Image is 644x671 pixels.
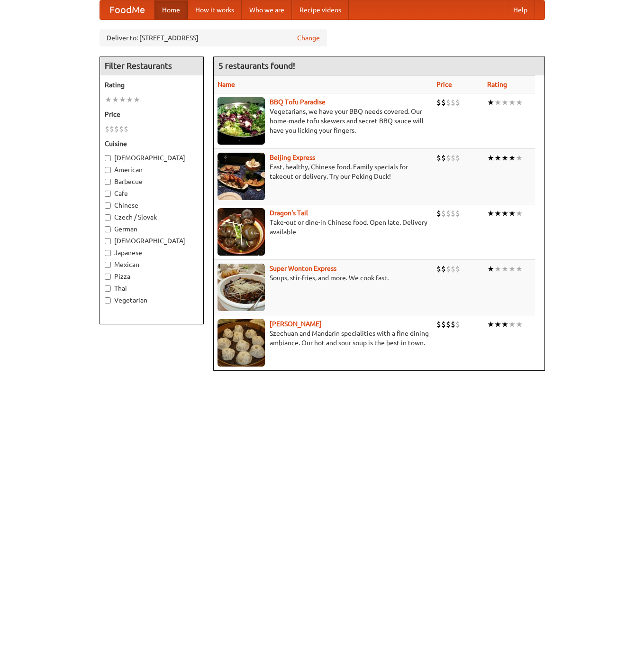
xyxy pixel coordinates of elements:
[451,319,455,330] li: $
[218,81,235,88] a: Name
[270,209,308,217] a: Dragon's Tail
[100,29,327,46] div: Deliver to: [STREET_ADDRESS]
[501,319,508,330] li: ★
[487,264,494,274] li: ★
[218,153,265,200] img: beijing.jpg
[133,94,140,105] li: ★
[451,264,455,274] li: $
[441,97,446,108] li: $
[218,107,429,135] p: Vegetarians, we have your BBQ needs covered. Our home-made tofu skewers and secret BBQ sauce will...
[506,0,535,19] a: Help
[126,94,133,105] li: ★
[494,97,501,108] li: ★
[105,248,199,257] label: Japanese
[441,319,446,330] li: $
[105,226,111,232] input: German
[516,153,523,163] li: ★
[105,94,112,105] li: ★
[218,329,429,348] p: Szechuan and Mandarin specialities with a fine dining ambiance. Our hot and sour soup is the best...
[441,264,446,274] li: $
[446,264,451,274] li: $
[270,320,322,328] a: [PERSON_NAME]
[109,124,114,134] li: $
[487,81,507,88] a: Rating
[451,97,455,108] li: $
[105,124,109,134] li: $
[105,272,199,281] label: Pizza
[105,155,111,161] input: [DEMOGRAPHIC_DATA]
[455,208,460,219] li: $
[516,319,523,330] li: ★
[494,264,501,274] li: ★
[436,319,441,330] li: $
[218,162,429,181] p: Fast, healthy, Chinese food. Family specials for takeout or delivery. Try our Peking Duck!
[455,264,460,274] li: $
[501,153,508,163] li: ★
[270,265,336,272] b: Super Wonton Express
[105,236,199,246] label: [DEMOGRAPHIC_DATA]
[436,264,441,274] li: $
[105,139,199,148] h5: Cuisine
[218,61,295,70] ng-pluralize: 5 restaurants found!
[105,189,199,198] label: Cafe
[119,124,124,134] li: $
[242,0,292,19] a: Who we are
[124,124,128,134] li: $
[501,264,508,274] li: ★
[105,262,111,268] input: Mexican
[441,208,446,219] li: $
[112,94,119,105] li: ★
[105,80,199,90] h5: Rating
[100,0,154,19] a: FoodMe
[501,208,508,219] li: ★
[105,202,111,209] input: Chinese
[516,264,523,274] li: ★
[218,218,429,237] p: Take-out or dine-in Chinese food. Open late. Delivery available
[105,285,111,292] input: Thai
[100,56,203,75] h4: Filter Restaurants
[105,250,111,256] input: Japanese
[105,167,111,173] input: American
[105,274,111,280] input: Pizza
[105,177,199,186] label: Barbecue
[297,33,320,43] a: Change
[494,208,501,219] li: ★
[455,319,460,330] li: $
[446,208,451,219] li: $
[455,153,460,163] li: $
[105,201,199,210] label: Chinese
[508,208,516,219] li: ★
[451,153,455,163] li: $
[270,98,326,106] a: BBQ Tofu Paradise
[218,97,265,145] img: tofuparadise.jpg
[494,153,501,163] li: ★
[508,153,516,163] li: ★
[218,264,265,311] img: superwonton.jpg
[105,284,199,293] label: Thai
[446,97,451,108] li: $
[487,208,494,219] li: ★
[487,97,494,108] li: ★
[436,81,452,88] a: Price
[218,273,429,283] p: Soups, stir-fries, and more. We cook fast.
[105,260,199,269] label: Mexican
[105,238,111,244] input: [DEMOGRAPHIC_DATA]
[188,0,242,19] a: How it works
[508,319,516,330] li: ★
[154,0,188,19] a: Home
[441,153,446,163] li: $
[218,319,265,367] img: shandong.jpg
[105,297,111,303] input: Vegetarian
[508,264,516,274] li: ★
[270,154,315,161] a: Beijing Express
[516,97,523,108] li: ★
[436,153,441,163] li: $
[508,97,516,108] li: ★
[516,208,523,219] li: ★
[105,179,111,185] input: Barbecue
[494,319,501,330] li: ★
[436,208,441,219] li: $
